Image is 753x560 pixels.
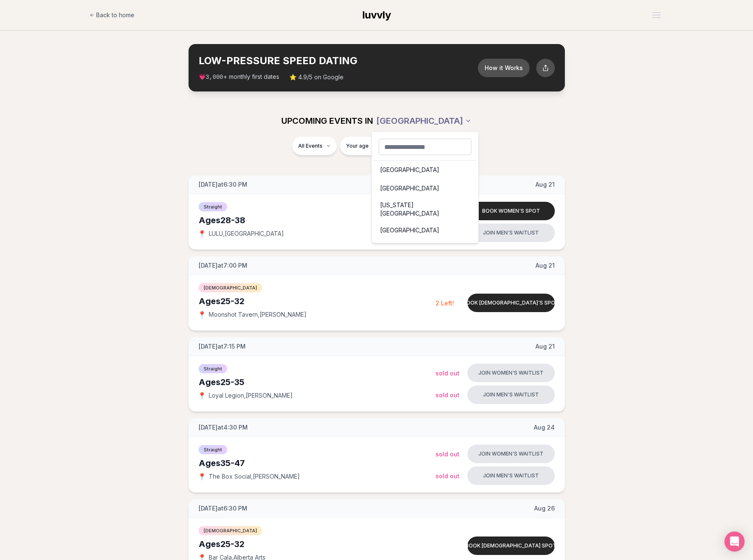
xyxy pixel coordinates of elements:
[373,161,477,179] div: [GEOGRAPHIC_DATA]
[371,131,479,243] div: [GEOGRAPHIC_DATA]
[373,221,477,240] div: [GEOGRAPHIC_DATA]
[373,198,477,221] div: [US_STATE][GEOGRAPHIC_DATA]
[373,240,477,258] div: [US_STATE], D.C.
[373,179,477,198] div: [GEOGRAPHIC_DATA]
